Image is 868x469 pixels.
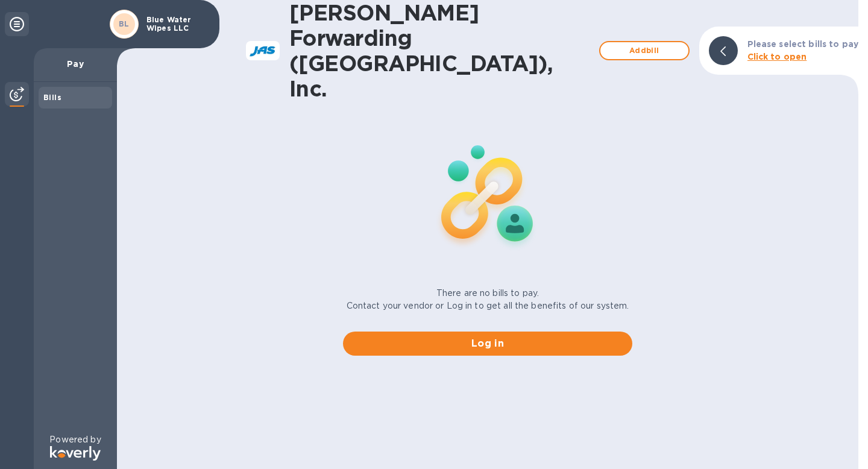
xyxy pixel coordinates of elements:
[347,287,629,312] p: There are no bills to pay. Contact your vendor or Log in to get all the benefits of our system.
[43,93,61,102] b: Bills
[119,19,130,28] b: BL
[747,39,858,49] b: Please select bills to pay
[146,16,207,33] p: Blue Water Wipes LLC
[49,433,101,446] p: Powered by
[50,446,101,461] img: Logo
[343,332,632,356] button: Log in
[43,58,107,70] p: Pay
[599,41,690,60] button: Addbill
[610,43,679,58] span: Add bill
[747,52,807,61] b: Click to open
[353,336,623,351] span: Log in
